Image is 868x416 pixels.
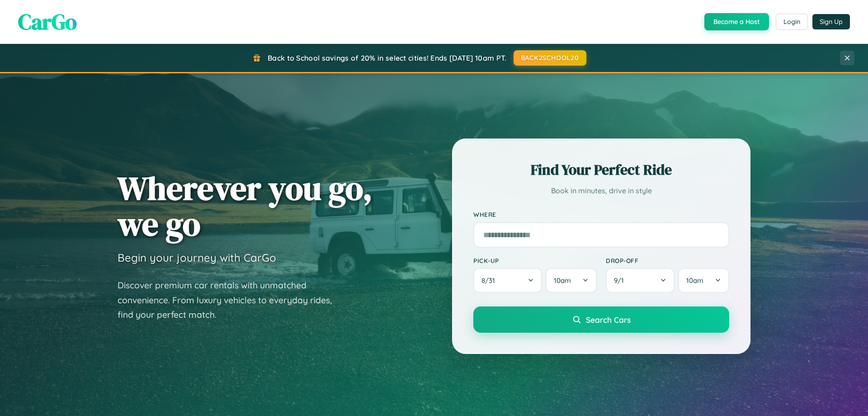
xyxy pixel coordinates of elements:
button: BACK2SCHOOL20 [514,50,586,66]
button: 9/1 [606,268,675,293]
span: 10am [686,276,703,285]
button: 10am [678,268,729,293]
button: Login [776,14,808,30]
span: Back to School savings of 20% in select cities! Ends [DATE] 10am PT. [268,53,506,62]
button: Search Cars [473,306,729,333]
h3: Begin your journey with CarGo [118,251,276,264]
p: Book in minutes, drive in style [473,184,729,197]
button: Become a Host [704,13,769,30]
button: 10am [546,268,597,293]
label: Drop-off [606,257,729,264]
p: Discover premium car rentals with unmatched convenience. From luxury vehicles to everyday rides, ... [118,278,344,322]
span: 9 / 1 [614,276,628,285]
span: 10am [554,276,571,285]
span: CarGo [18,7,77,37]
span: Search Cars [586,315,631,325]
span: 8 / 31 [481,276,500,285]
h1: Wherever you go, we go [118,170,373,242]
h2: Find Your Perfect Ride [473,160,729,180]
button: 8/31 [473,268,542,293]
button: Sign Up [812,14,850,29]
label: Pick-up [473,257,597,264]
label: Where [473,211,729,219]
